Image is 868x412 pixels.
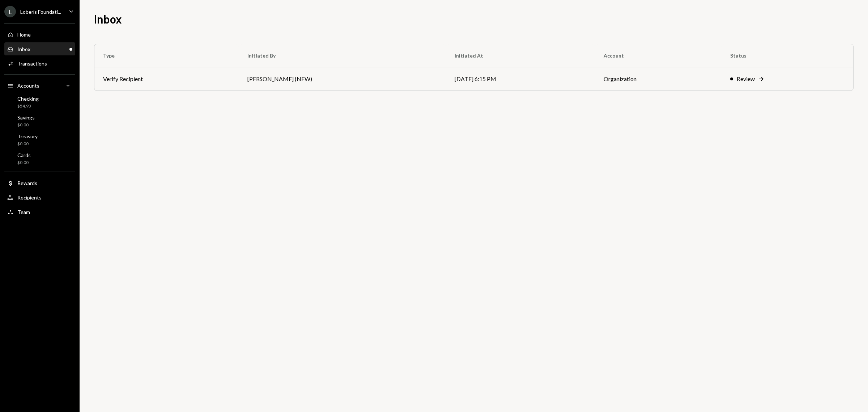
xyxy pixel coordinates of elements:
div: Home [17,31,31,38]
div: Cards [17,152,31,158]
a: Rewards [4,176,75,189]
td: Verify Recipient [94,67,239,91]
a: Treasury$0.00 [4,131,75,148]
div: Transactions [17,60,47,67]
th: Status [722,44,853,67]
a: Home [4,28,75,41]
a: Inbox [4,42,75,55]
div: Rewards [17,180,37,186]
div: Review [737,75,755,83]
div: Inbox [17,46,30,52]
div: $0.00 [17,160,31,166]
div: Team [17,209,30,215]
div: L [4,6,16,17]
div: Loberis Foundati... [20,9,61,15]
div: Accounts [17,83,39,89]
td: [PERSON_NAME] (NEW) [239,67,446,91]
a: Transactions [4,57,75,70]
a: Savings$0.00 [4,112,75,130]
a: Cards$0.00 [4,150,75,167]
div: $0.00 [17,141,38,147]
td: [DATE] 6:15 PM [446,67,595,91]
div: $0.00 [17,122,35,128]
div: $54.93 [17,103,39,109]
div: Recipients [17,194,42,201]
a: Accounts [4,79,75,92]
div: Checking [17,96,39,102]
th: Account [595,44,722,67]
th: Initiated By [239,44,446,67]
th: Initiated At [446,44,595,67]
h1: Inbox [94,12,122,26]
th: Type [94,44,239,67]
a: Checking$54.93 [4,93,75,111]
a: Recipients [4,191,75,204]
div: Savings [17,114,35,121]
div: Treasury [17,133,38,139]
a: Team [4,205,75,218]
td: Organization [595,67,722,91]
